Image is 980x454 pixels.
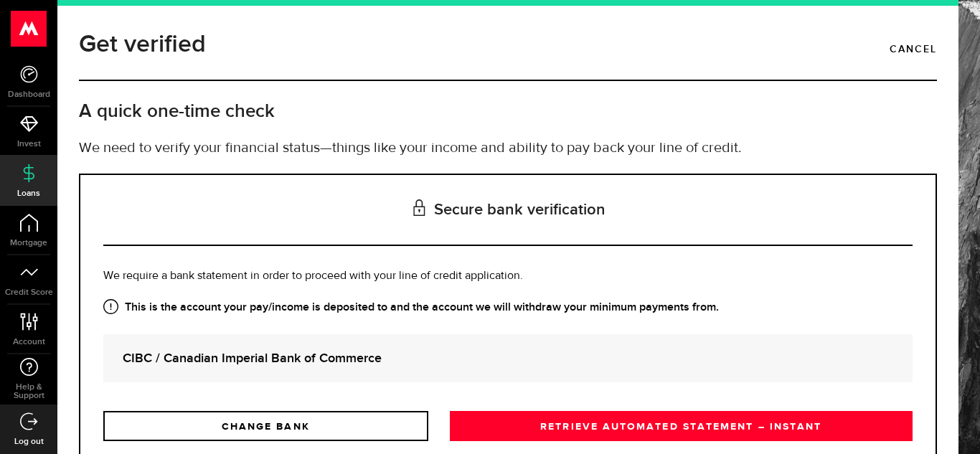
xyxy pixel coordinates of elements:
strong: This is the account your pay/income is deposited to and the account we will withdraw your minimum... [103,299,913,316]
iframe: LiveChat chat widget [920,394,980,454]
h1: Get verified [79,26,206,63]
span: We require a bank statement in order to proceed with your line of credit application. [103,270,523,282]
a: Cancel [890,37,937,62]
strong: CIBC / Canadian Imperial Bank of Commerce [123,349,893,368]
p: We need to verify your financial status—things like your income and ability to pay back your line... [79,138,937,159]
a: RETRIEVE AUTOMATED STATEMENT – INSTANT [450,411,913,441]
a: CHANGE BANK [103,411,428,441]
h3: Secure bank verification [103,175,913,246]
h2: A quick one-time check [79,100,937,123]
